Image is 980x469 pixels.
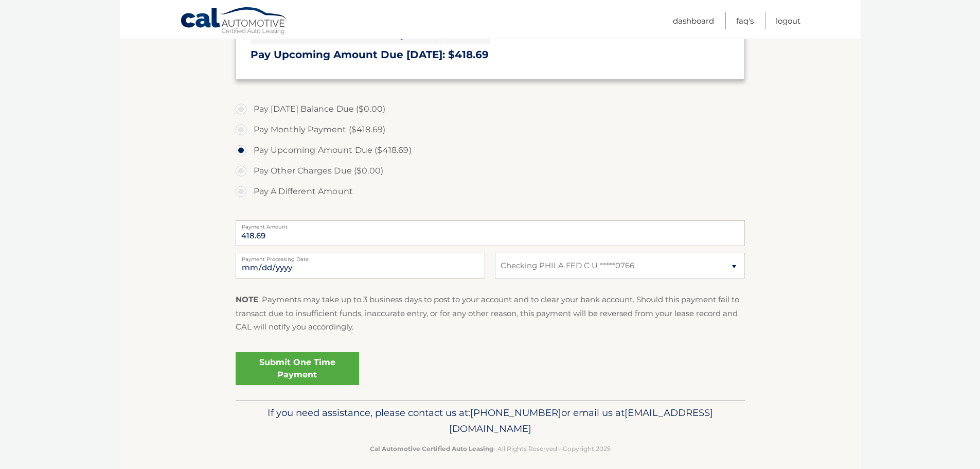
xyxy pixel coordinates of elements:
p: - All Rights Reserved - Copyright 2025 [242,443,738,454]
label: Pay A Different Amount [236,181,745,202]
label: Pay [DATE] Balance Due ($0.00) [236,99,745,119]
label: Pay Monthly Payment ($418.69) [236,119,745,140]
a: Logout [776,12,800,29]
label: Payment Amount [236,220,745,229]
h3: Pay Upcoming Amount Due [DATE]: $418.69 [251,48,730,61]
input: Payment Date [236,253,485,279]
strong: NOTE [236,294,258,304]
span: [PHONE_NUMBER] [470,407,561,419]
label: Pay Other Charges Due ($0.00) [236,161,745,181]
a: Dashboard [673,12,714,29]
p: : Payments may take up to 3 business days to post to your account and to clear your bank account.... [236,293,745,334]
a: FAQ's [736,12,754,29]
a: Cal Automotive [180,7,288,37]
input: Payment Amount [236,220,745,246]
label: Pay Upcoming Amount Due ($418.69) [236,140,745,161]
p: If you need assistance, please contact us at: or email us at [242,405,738,438]
strong: Cal Automotive Certified Auto Leasing [370,445,493,453]
a: Submit One Time Payment [236,352,359,385]
label: Payment Processing Date [236,253,485,261]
